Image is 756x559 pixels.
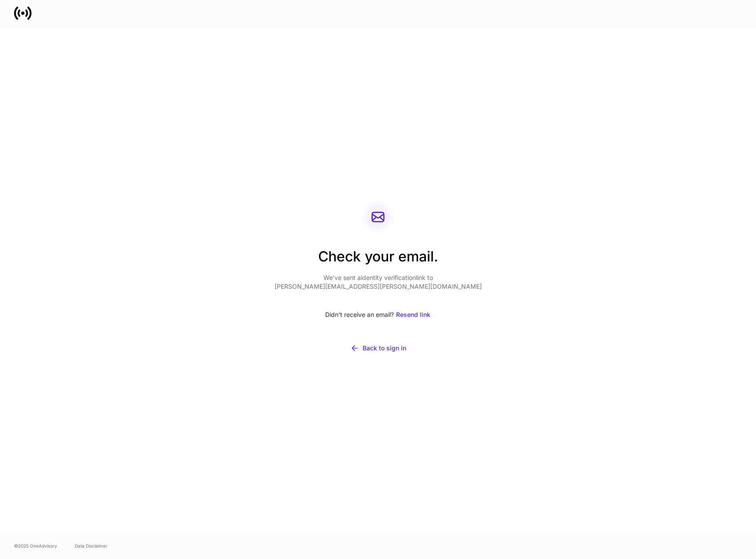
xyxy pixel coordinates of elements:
span: © 2025 OneAdvisory [14,542,57,549]
button: Resend link [396,305,431,324]
div: Didn’t receive an email? [275,305,482,324]
a: Data Disclaimer [75,542,107,549]
div: Resend link [396,310,430,319]
p: We’ve sent a identity verification link to [PERSON_NAME][EMAIL_ADDRESS][PERSON_NAME][DOMAIN_NAME] [275,273,482,291]
h2: Check your email. [275,247,482,273]
div: Back to sign in [363,344,406,353]
button: Back to sign in [275,338,482,358]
